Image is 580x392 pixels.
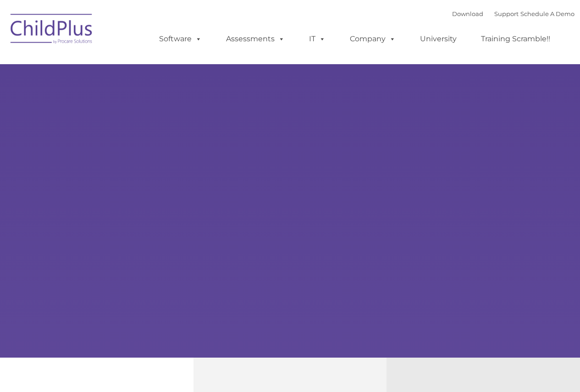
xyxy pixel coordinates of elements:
[472,30,559,48] a: Training Scramble!!
[341,30,405,48] a: Company
[452,10,574,17] font: |
[452,10,483,17] a: Download
[217,30,294,48] a: Assessments
[520,10,574,17] a: Schedule A Demo
[300,30,335,48] a: IT
[411,30,466,48] a: University
[150,30,211,48] a: Software
[494,10,519,17] a: Support
[6,7,98,53] img: ChildPlus by Procare Solutions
